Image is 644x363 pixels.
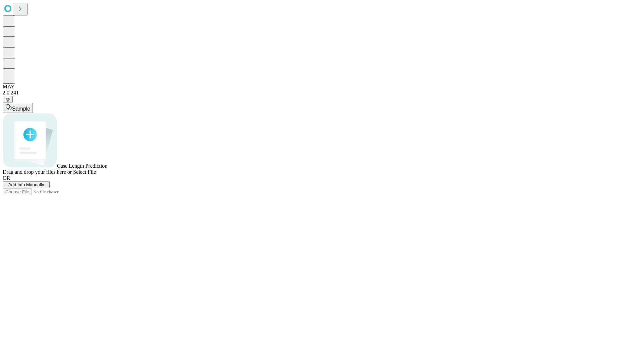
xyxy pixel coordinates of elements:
span: Case Length Prediction [57,163,107,169]
span: Sample [12,106,30,112]
span: Drag and drop your files here or [3,169,72,175]
span: Select File [73,169,96,175]
span: Add Info Manually [8,182,44,187]
div: MAY [3,84,641,90]
span: @ [5,97,10,102]
button: Sample [3,103,33,113]
button: Add Info Manually [3,181,50,188]
span: OR [3,175,10,181]
button: @ [3,96,13,103]
div: 2.0.241 [3,90,641,96]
